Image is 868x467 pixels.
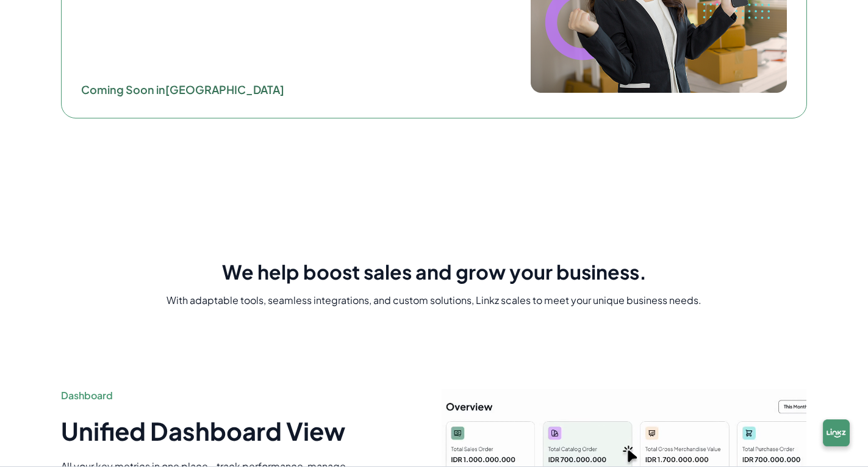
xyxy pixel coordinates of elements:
p: Coming Soon in [GEOGRAPHIC_DATA] [81,81,284,98]
p: Dashboard [61,388,356,403]
div: With adaptable tools, seamless integrations, and custom solutions, Linkz scales to meet your uniq... [167,293,701,308]
p: Unified Dashboard View [61,413,356,449]
img: chatbox-logo [817,416,856,455]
